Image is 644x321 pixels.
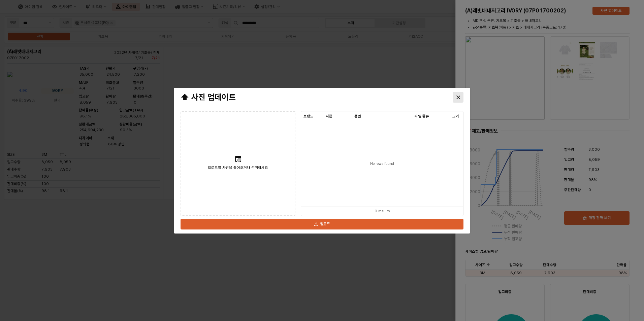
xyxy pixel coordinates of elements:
[354,113,361,118] span: 품번
[301,121,463,207] div: No rows found
[320,221,330,226] p: 업로드
[181,219,463,229] button: 업로드
[181,92,391,102] h3: ⬆ 사진 업데이트
[375,208,390,214] div: 0 results
[415,113,429,118] span: 파일 종류
[326,113,332,118] span: 시즌
[453,92,463,103] button: Close
[452,113,459,118] span: 크기
[301,207,463,216] div: Table toolbar
[303,113,314,118] span: 브랜드
[208,165,268,171] span: 업로드할 사진을 끌어오거나 선택하세요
